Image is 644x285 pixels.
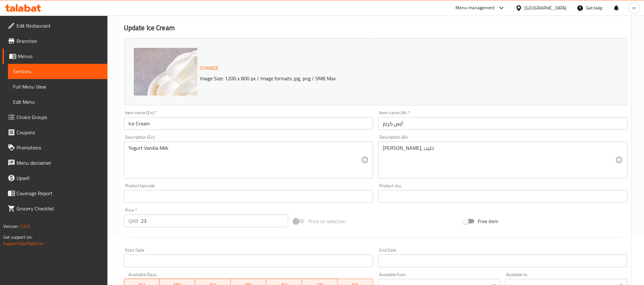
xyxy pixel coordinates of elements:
a: Coupons [3,125,107,140]
a: Promotions [3,140,107,155]
input: Please enter price [141,215,288,227]
a: Menus [3,49,107,64]
span: Get support on: [3,233,32,241]
a: Branches [3,33,107,49]
span: Sections [13,68,102,75]
a: Support.OpsPlatform [3,239,44,248]
a: Full Menu View [8,79,107,94]
span: Grocery Checklist [17,205,102,212]
h2: Update Ice Cream [124,23,627,33]
div: Menu-management [456,4,495,12]
span: Edit Restaurant [17,22,102,30]
span: Branches [17,37,102,45]
textarea: Yogurt Vanilla Milk [128,145,361,175]
a: Upsell [3,170,107,186]
span: Change [200,63,219,73]
span: Free item [478,217,498,225]
img: 8520535d-f99f-4dca-accc-e59a7395a531.jpg [134,48,261,175]
a: Grocery Checklist [3,201,107,216]
p: QAR [128,217,138,225]
a: Choice Groups [3,109,107,125]
a: Sections [8,64,107,79]
span: Price on selection [308,217,346,225]
input: Enter name En [124,117,373,130]
span: Choice Groups [17,113,102,121]
span: Menus [18,52,102,60]
a: Edit Menu [8,94,107,109]
span: m [633,4,636,11]
a: Edit Restaurant [3,18,107,33]
input: Please enter product barcode [124,190,373,203]
a: Coverage Report [3,186,107,201]
span: Edit Menu [13,98,102,106]
span: 1.0.0 [20,222,30,230]
button: Change [197,62,222,75]
span: Full Menu View [13,83,102,90]
span: Promotions [17,144,102,151]
div: [GEOGRAPHIC_DATA] [525,4,567,11]
input: Enter name Ar [378,117,627,130]
span: Upsell [17,174,102,182]
a: Menu disclaimer [3,155,107,170]
span: Version: [3,222,19,230]
input: Please enter product sku [378,190,627,203]
span: Menu disclaimer [17,159,102,167]
textarea: [PERSON_NAME]، حليب [383,145,615,175]
p: Image Size: 1200 x 800 px / Image formats: jpg, png / 5MB Max. [197,75,560,82]
span: Coupons [17,129,102,136]
span: Coverage Report [17,189,102,197]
